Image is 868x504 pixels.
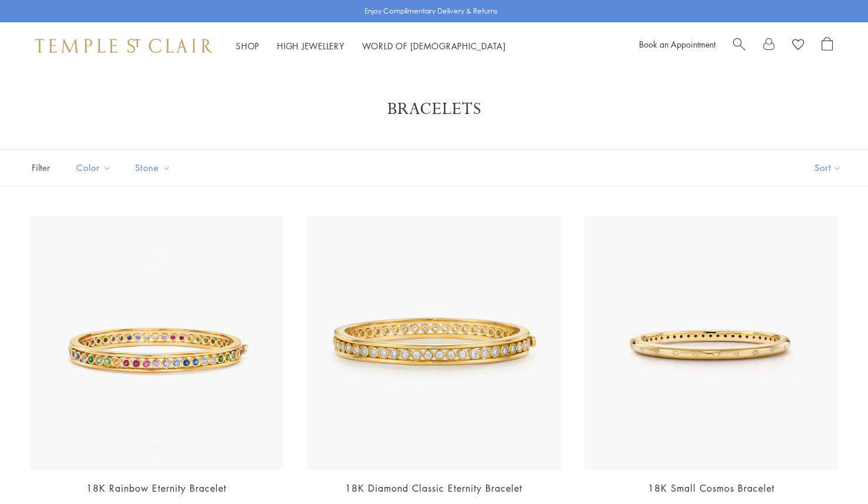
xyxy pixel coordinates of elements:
[362,40,506,52] a: World of [DEMOGRAPHIC_DATA]World of [DEMOGRAPHIC_DATA]
[364,5,498,17] p: Enjoy Complimentary Delivery & Returns
[792,37,804,55] a: View Wishlist
[585,216,839,470] img: B41824-COSMOSM
[47,99,821,120] h1: Bracelets
[236,40,259,52] a: ShopShop
[35,39,212,53] img: Temple St. Clair
[67,154,120,181] button: Color
[126,154,180,181] button: Stone
[639,38,715,50] a: Book an Appointment
[733,37,745,55] a: Search
[648,482,775,495] a: 18K Small Cosmos Bracelet
[129,160,180,175] span: Stone
[70,160,120,175] span: Color
[822,37,833,55] a: Open Shopping Bag
[307,216,561,470] img: 18K Diamond Classic Eternity Bracelet
[29,216,283,470] img: 18K Rainbow Eternity Bracelet
[86,482,227,495] a: 18K Rainbow Eternity Bracelet
[345,482,522,495] a: 18K Diamond Classic Eternity Bracelet
[788,150,868,186] button: Show sort by
[277,40,345,52] a: High JewelleryHigh Jewellery
[236,39,506,53] nav: Main navigation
